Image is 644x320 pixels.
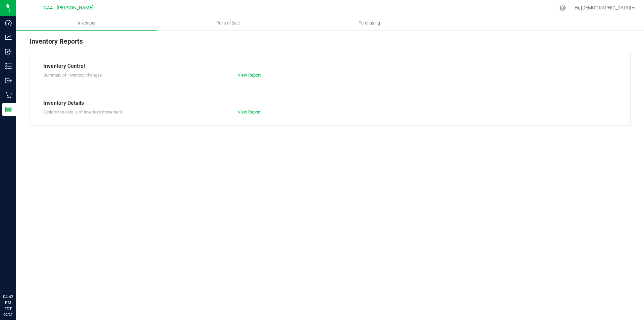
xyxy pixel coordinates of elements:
span: Hi, [DEMOGRAPHIC_DATA]! [575,5,631,10]
inline-svg: Retail [5,92,12,98]
inline-svg: Outbound [5,77,12,84]
span: GA4 - [PERSON_NAME] [44,5,94,11]
a: View Report [238,109,261,115]
inline-svg: Analytics [5,34,12,41]
inline-svg: Inventory [5,63,12,70]
div: Inventory Control [43,62,617,70]
a: Point of Sale [157,16,299,30]
a: Purchasing [299,16,440,30]
span: Summary of inventory changes [43,73,102,78]
inline-svg: Reports [5,106,12,113]
div: Inventory Reports [30,36,631,52]
a: View Report [238,73,261,78]
div: Manage settings [558,5,567,11]
iframe: Resource center [7,266,27,286]
inline-svg: Inbound [5,48,12,55]
p: 09/27 [3,312,13,317]
p: 04:43 PM EDT [3,294,13,312]
div: Inventory Details [43,99,617,107]
inline-svg: Dashboard [5,19,12,26]
span: Purchasing [350,20,389,26]
span: Inventory [69,20,104,26]
span: Point of Sale [207,20,249,26]
span: Explore the details of inventory movement [43,109,122,115]
a: Inventory [16,16,157,30]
